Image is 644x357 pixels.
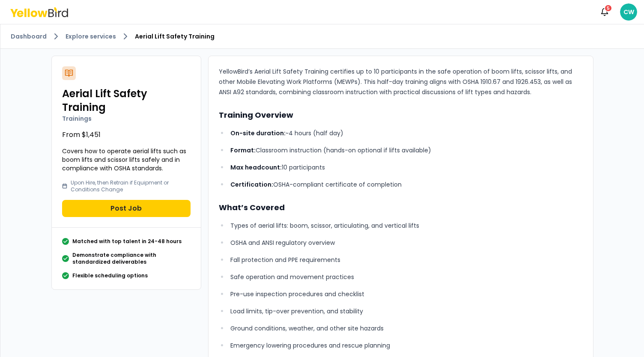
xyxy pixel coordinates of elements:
[62,130,191,140] p: From $1,451
[230,306,582,316] p: Load limits, tip-over prevention, and stability
[230,255,582,265] p: Fall protection and PPE requirements
[604,4,612,12] div: 5
[72,252,191,265] p: Demonstrate compliance with standardized deliverables
[230,340,582,351] p: Emergency lowering procedures and rescue planning
[230,180,273,189] strong: Certification:
[230,289,582,299] p: Pre-use inspection procedures and checklist
[230,238,582,248] p: OSHA and ANSI regulatory overview
[230,128,582,138] p: ~4 hours (half day)
[11,31,634,42] nav: breadcrumb
[219,110,293,120] strong: Training Overview
[62,114,191,123] p: Trainings
[230,272,582,282] p: Safe operation and movement practices
[230,129,286,137] strong: On-site duration:
[135,32,215,41] span: Aerial Lift Safety Training
[71,179,190,193] p: Upon Hire, then Retrain if Equipment or Conditions Change
[11,32,47,41] a: Dashboard
[230,145,582,155] p: Classroom instruction (hands-on optional if lifts available)
[62,200,191,217] button: Post Job
[72,238,182,245] p: Matched with top talent in 24-48 hours
[62,147,191,173] p: Covers how to operate aerial lifts such as boom lifts and scissor lifts safely and in compliance ...
[230,162,582,173] p: 10 participants
[230,163,282,172] strong: Max headcount:
[230,146,256,155] strong: Format:
[230,323,582,333] p: Ground conditions, weather, and other site hazards
[72,272,148,279] p: Flexible scheduling options
[230,179,582,190] p: OSHA-compliant certificate of completion
[62,87,191,114] h2: Aerial Lift Safety Training
[596,3,613,21] button: 5
[219,202,285,213] strong: What’s Covered
[620,3,637,21] span: CW
[219,66,583,97] p: YellowBird’s Aerial Lift Safety Training certifies up to 10 participants in the safe operation of...
[230,220,582,231] p: Types of aerial lifts: boom, scissor, articulating, and vertical lifts
[66,32,116,41] a: Explore services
